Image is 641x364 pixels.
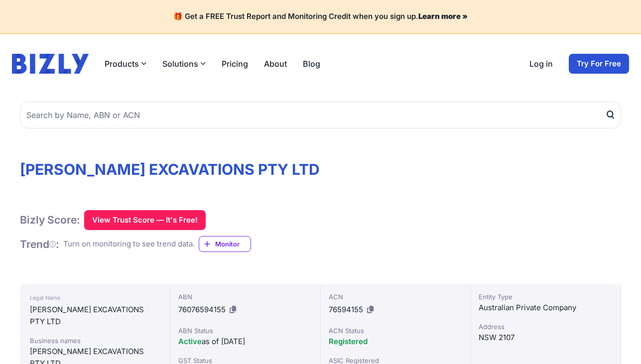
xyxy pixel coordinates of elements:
[479,302,613,314] div: Australian Private Company
[30,304,160,328] div: [PERSON_NAME] EXCAVATIONS PTY LTD
[178,337,202,346] span: Active
[178,326,312,336] div: ABN Status
[20,160,621,178] h1: [PERSON_NAME] EXCAVATIONS PTY LTD
[20,213,80,227] h1: Bizly Score:
[303,58,320,70] a: Blog
[329,337,368,346] span: Registered
[178,336,312,348] div: as of [DATE]
[529,58,553,70] a: Log in
[329,292,463,302] div: ACN
[105,58,146,70] button: Products
[479,322,613,332] div: Address
[569,54,629,74] a: Try For Free
[479,292,613,302] div: Entity Type
[162,58,206,70] button: Solutions
[30,336,160,346] div: Business names
[84,210,206,230] button: View Trust Score — It's Free!
[30,292,160,304] div: Legal Name
[20,102,621,128] input: Search by Name, ABN or ACN
[20,238,59,251] h1: Trend :
[199,236,251,252] a: Monitor
[329,305,363,314] span: 76594155
[178,305,226,314] span: 76076594155
[215,239,251,249] span: Monitor
[329,326,463,336] div: ACN Status
[178,292,312,302] div: ABN
[63,239,195,250] div: Turn on monitoring to see trend data.
[264,58,287,70] a: About
[12,12,629,21] h4: 🎁 Get a FREE Trust Report and Monitoring Credit when you sign up.
[418,11,468,21] a: Learn more »
[479,332,613,344] div: NSW 2107
[222,58,248,70] a: Pricing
